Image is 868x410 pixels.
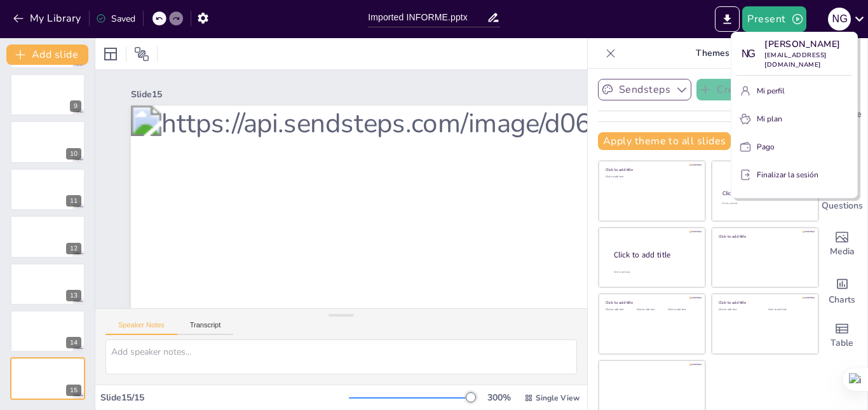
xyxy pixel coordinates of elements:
font: Mi perfil [757,86,785,96]
font: Finalizar la sesión [757,170,818,180]
button: Finalizar la sesión [736,165,852,185]
button: Mi plan [736,109,852,129]
font: NG [742,48,754,59]
font: [EMAIL_ADDRESS][DOMAIN_NAME] [764,51,827,69]
button: Pago [736,137,852,157]
button: Mi perfil [736,81,852,101]
font: Pago [757,142,775,152]
font: Mi plan [757,114,782,124]
font: [PERSON_NAME] [764,38,841,50]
